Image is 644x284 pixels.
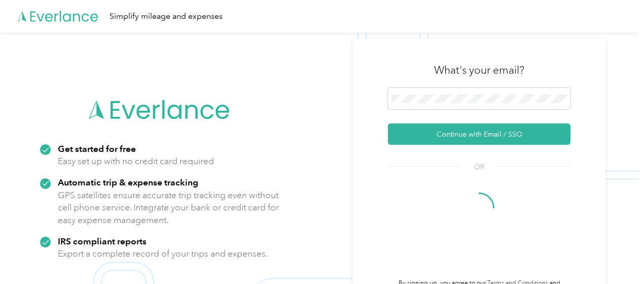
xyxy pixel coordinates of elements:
[434,63,524,77] h3: What's your email?
[58,155,214,168] p: Easy set up with no credit card required
[388,123,570,145] button: Continue with Email / SSO
[58,189,279,227] p: GPS satellites ensure accurate trip tracking even without cell phone service. Integrate your bank...
[58,177,198,187] strong: Automatic trip & expense tracking
[110,10,223,23] div: Simplify mileage and expenses
[58,236,147,246] strong: IRS compliant reports
[58,143,136,154] strong: Get started for free
[58,247,268,260] p: Export a complete record of your trips and expenses.
[461,162,497,172] span: OR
